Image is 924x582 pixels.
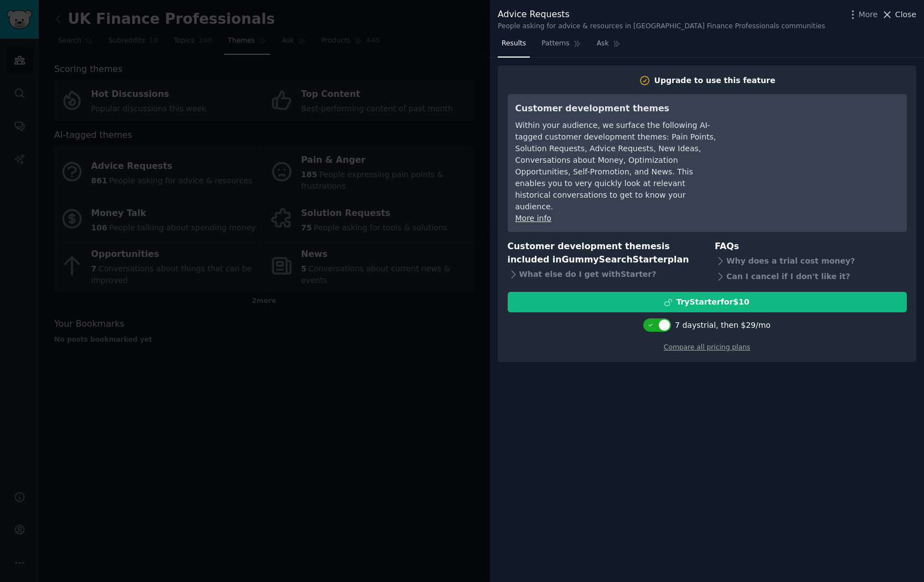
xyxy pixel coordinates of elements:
a: Patterns [538,35,585,58]
a: Compare all pricing plans [664,343,750,351]
h3: Customer development themes is included in plan [508,240,700,267]
span: Results [502,39,526,49]
div: Try Starter for $10 [676,296,749,308]
div: 7 days trial, then $ 29 /mo [675,320,771,331]
div: Why does a trial cost money? [715,253,907,269]
span: More [859,9,878,20]
button: More [847,9,878,20]
a: Ask [593,35,624,58]
span: Ask [597,39,609,49]
a: Results [498,35,530,58]
div: People asking for advice & resources in [GEOGRAPHIC_DATA] Finance Professionals communities [498,22,825,32]
iframe: YouTube video player [733,102,899,185]
button: Close [881,9,916,20]
h3: FAQs [715,240,907,254]
h3: Customer development themes [515,102,717,116]
div: Upgrade to use this feature [654,75,776,86]
span: GummySearch Starter [561,254,667,265]
div: What else do I get with Starter ? [508,267,700,282]
button: TryStarterfor$10 [508,292,907,312]
div: Within your audience, we surface the following AI-tagged customer development themes: Pain Points... [515,120,717,213]
span: Close [895,9,916,20]
div: Can I cancel if I don't like it? [715,269,907,284]
span: Patterns [541,39,569,49]
div: Advice Requests [498,8,825,22]
a: More info [515,214,551,223]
